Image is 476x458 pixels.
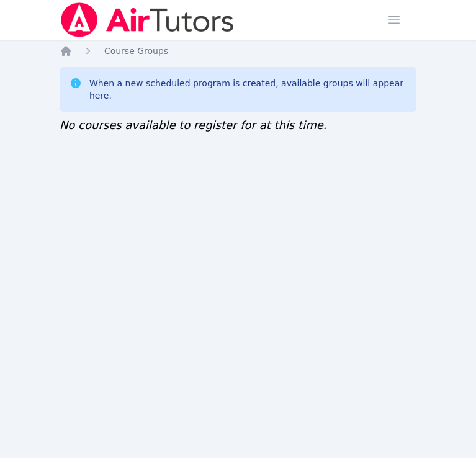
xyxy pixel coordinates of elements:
[104,45,168,57] a: Course Groups
[104,46,168,56] span: Course Groups
[60,45,416,57] nav: Breadcrumb
[60,119,327,132] span: No courses available to register for at this time.
[60,2,235,37] img: Air Tutors
[89,77,406,102] div: When a new scheduled program is created, available groups will appear here.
